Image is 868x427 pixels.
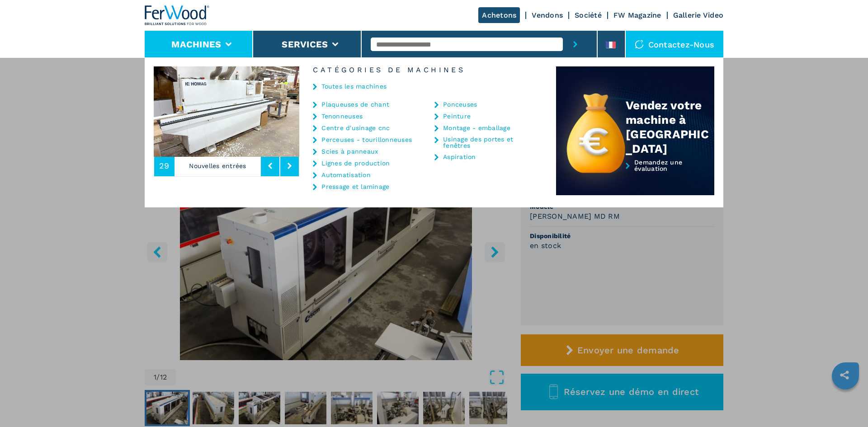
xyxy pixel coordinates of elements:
[563,31,588,58] button: submit-button
[575,11,602,19] a: Société
[299,66,445,157] img: image
[321,160,390,166] a: Lignes de production
[443,113,471,119] a: Peinture
[613,11,661,19] a: FW Magazine
[321,172,371,178] a: Automatisation
[443,154,476,160] a: Aspiration
[635,40,644,49] img: Contactez-nous
[321,125,390,131] a: Centre d'usinage cnc
[159,162,170,170] span: 29
[171,39,221,50] button: Machines
[321,101,389,108] a: Plaqueuses de chant
[299,66,556,74] h6: Catégories de machines
[443,101,477,108] a: Ponceuses
[626,31,724,58] div: Contactez-nous
[154,66,299,157] img: image
[321,183,389,190] a: Pressage et laminage
[282,39,328,50] button: Services
[321,148,378,155] a: Scies à panneaux
[443,125,510,131] a: Montage - emballage
[321,113,363,119] a: Tenonneuses
[145,5,210,25] img: Ferwood
[626,98,714,156] div: Vendez votre machine à [GEOGRAPHIC_DATA]
[321,136,412,143] a: Perceuses - tourillonneuses
[673,11,724,19] a: Gallerie Video
[321,83,387,89] a: Toutes les machines
[478,7,520,23] a: Achetons
[556,159,714,196] a: Demandez une évaluation
[532,11,563,19] a: Vendons
[175,155,261,176] p: Nouvelles entrées
[443,136,533,149] a: Usinage des portes et fenêtres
